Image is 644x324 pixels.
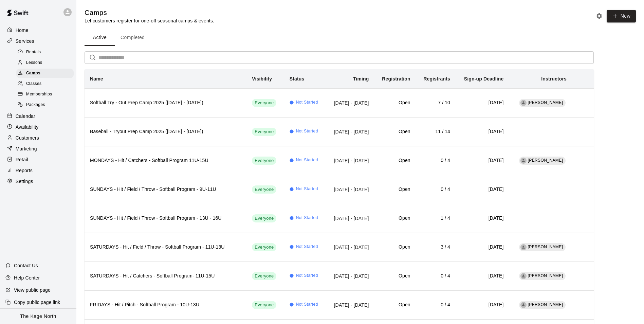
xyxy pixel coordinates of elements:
[5,144,71,154] a: Marketing
[252,273,276,280] span: Everyone
[326,88,374,117] td: [DATE] - [DATE]
[252,157,276,165] div: This service is visible to all of your customers
[252,243,276,251] div: This service is visible to all of your customers
[252,76,272,82] b: Visibility
[296,157,318,164] span: Not Started
[16,113,35,120] p: Calendar
[296,128,318,135] span: Not Started
[252,128,276,136] div: This service is visible to all of your customers
[461,215,504,222] h6: [DATE]
[326,175,374,204] td: [DATE] - [DATE]
[380,128,410,136] h6: Open
[26,102,45,108] span: Packages
[90,157,241,164] h6: MONDAYS - Hit / Catchers - Softball Program 11U-15U
[5,36,71,46] a: Services
[421,186,450,193] h6: 0 / 4
[5,155,71,165] div: Retail
[16,27,29,34] p: Home
[16,69,74,78] div: Camps
[14,287,51,293] p: View public page
[90,76,103,82] b: Name
[252,244,276,251] span: Everyone
[421,99,450,107] h6: 7 / 10
[528,158,563,163] span: [PERSON_NAME]
[326,146,374,175] td: [DATE] - [DATE]
[14,262,38,269] p: Contact Us
[115,30,150,46] button: Completed
[421,157,450,164] h6: 0 / 4
[326,204,374,233] td: [DATE] - [DATE]
[16,68,76,79] a: Camps
[5,111,71,121] a: Calendar
[252,215,276,222] span: Everyone
[421,128,450,136] h6: 11 / 14
[541,76,567,82] b: Instructors
[326,290,374,319] td: [DATE] - [DATE]
[296,215,318,221] span: Not Started
[296,301,318,308] span: Not Started
[421,272,450,280] h6: 0 / 4
[326,233,374,262] td: [DATE] - [DATE]
[26,70,40,77] span: Camps
[5,165,71,176] div: Reports
[380,99,410,107] h6: Open
[16,178,33,185] p: Settings
[421,244,450,251] h6: 3 / 4
[90,186,241,193] h6: SUNDAYS - Hit / Field / Throw - Softball Program - 9U-11U
[461,244,504,251] h6: [DATE]
[464,76,504,82] b: Sign-up Deadline
[421,301,450,309] h6: 0 / 4
[16,89,76,100] a: Memberships
[252,214,276,222] div: This service is visible to all of your customers
[461,99,504,107] h6: [DATE]
[380,301,410,309] h6: Open
[252,100,276,106] span: Everyone
[252,301,276,309] div: This service is visible to all of your customers
[5,25,71,35] a: Home
[461,272,504,280] h6: [DATE]
[16,134,39,141] p: Customers
[16,167,33,174] p: Reports
[90,99,241,107] h6: Softball Try - Out Prep Camp 2025 ([DATE] - [DATE])
[5,133,71,143] a: Customers
[252,129,276,135] span: Everyone
[20,313,56,320] p: The Kage North
[16,145,37,152] p: Marketing
[16,100,76,110] a: Packages
[528,273,563,278] span: [PERSON_NAME]
[461,157,504,164] h6: [DATE]
[380,215,410,222] h6: Open
[16,47,76,57] a: Rentals
[528,302,563,307] span: [PERSON_NAME]
[594,11,604,21] button: Camp settings
[296,99,318,106] span: Not Started
[16,90,74,99] div: Memberships
[290,76,305,82] b: Status
[90,244,241,251] h6: SATURDAYS - Hit / Field / Throw - Softball Program - 11U-13U
[520,302,527,308] div: Brittani Goettsch
[461,186,504,193] h6: [DATE]
[90,215,241,222] h6: SUNDAYS - Hit / Field / Throw - Softball Program - 13U - 16U
[380,244,410,251] h6: Open
[380,272,410,280] h6: Open
[26,59,42,66] span: Lessons
[607,10,636,22] button: New
[296,272,318,279] span: Not Started
[16,57,76,68] a: Lessons
[296,186,318,193] span: Not Started
[85,8,214,17] h5: Camps
[520,244,527,250] div: Brittani Goettsch
[421,215,450,222] h6: 1 / 4
[90,128,241,136] h6: Baseball - Tryout Prep Camp 2025 ([DATE] - [DATE])
[16,100,74,110] div: Packages
[528,100,563,105] span: [PERSON_NAME]
[26,49,41,56] span: Rentals
[16,79,76,89] a: Classes
[252,186,276,193] span: Everyone
[16,58,74,68] div: Lessons
[16,79,74,89] div: Classes
[90,301,241,309] h6: FRIDAYS - Hit / Pitch - Softball Program - 10U-13U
